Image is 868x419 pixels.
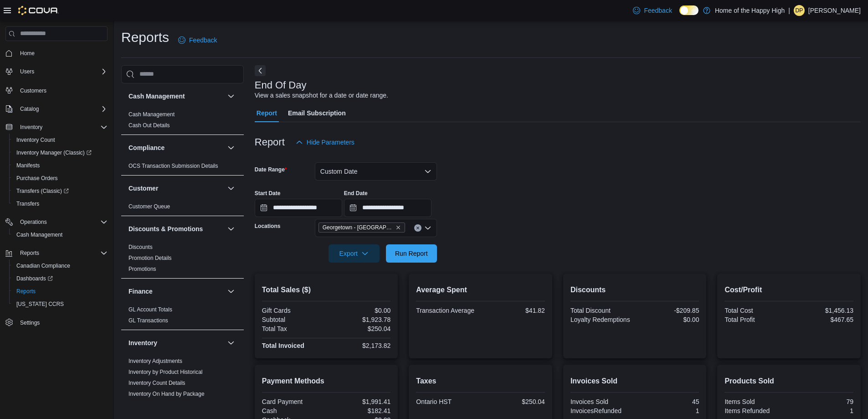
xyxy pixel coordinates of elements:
[20,105,39,113] span: Catalog
[796,5,803,16] span: DP
[128,338,224,347] button: Inventory
[9,185,111,197] a: Transfers (Classic)
[9,146,111,159] a: Inventory Manager (Classic)
[715,5,785,16] p: Home of the Happy High
[255,91,388,100] div: View a sales snapshot for a date or date range.
[13,286,108,297] span: Reports
[128,92,185,101] h3: Cash Management
[328,342,390,349] div: $2,173.82
[13,286,39,297] a: Reports
[128,380,185,386] a: Inventory Count Details
[629,1,675,20] a: Feedback
[128,224,224,233] button: Discounts & Promotions
[128,184,158,193] h3: Customer
[386,244,437,263] button: Run Report
[226,183,236,194] button: Customer
[328,407,390,414] div: $182.41
[570,307,633,314] div: Total Discount
[483,307,545,314] div: $41.82
[13,260,74,271] a: Canadian Compliance
[416,285,545,295] h2: Average Spent
[128,243,153,251] span: Discounts
[128,224,203,233] h3: Discounts & Promotions
[570,407,633,414] div: InvoicesRefunded
[20,124,42,131] span: Inventory
[16,275,53,282] span: Dashboards
[16,103,108,114] span: Catalog
[13,273,108,284] span: Dashboards
[9,272,111,285] a: Dashboards
[724,307,787,314] div: Total Cost
[255,199,342,217] input: Press the down key to open a popover containing a calendar.
[570,285,699,295] h2: Discounts
[13,186,72,197] a: Transfers (Classic)
[328,325,390,332] div: $250.04
[637,398,699,405] div: 45
[175,31,221,49] a: Feedback
[637,307,699,314] div: -$209.85
[416,376,545,387] h2: Taxes
[416,307,478,314] div: Transaction Average
[262,316,324,323] div: Subtotal
[2,83,111,97] button: Customers
[128,287,153,296] h3: Finance
[16,122,46,133] button: Inventory
[13,198,43,209] a: Transfers
[16,187,69,195] span: Transfers (Classic)
[18,6,59,15] img: Cova
[255,166,287,173] label: Date Range
[637,316,699,323] div: $0.00
[226,286,236,297] button: Finance
[5,43,108,353] nav: Complex example
[13,134,108,145] span: Inventory Count
[570,398,633,405] div: Invoices Sold
[121,242,244,278] div: Discounts & Promotions
[637,407,699,414] div: 1
[121,201,244,216] div: Customer
[791,307,853,314] div: $1,456.13
[121,304,244,330] div: Finance
[226,223,236,234] button: Discounts & Promotions
[13,229,108,240] span: Cash Management
[16,149,92,156] span: Inventory Manager (Classic)
[255,80,307,91] h3: End Of Day
[128,255,172,261] a: Promotion Details
[328,398,390,405] div: $1,991.41
[13,147,95,158] a: Inventory Manager (Classic)
[128,203,170,210] a: Customer Queue
[16,103,42,114] button: Catalog
[128,244,153,250] a: Discounts
[424,224,431,232] button: Open list of options
[16,84,108,96] span: Customers
[226,91,236,102] button: Cash Management
[128,184,224,193] button: Customer
[128,162,218,170] span: OCS Transaction Submission Details
[255,222,281,230] label: Locations
[128,92,224,101] button: Cash Management
[128,122,170,129] span: Cash Out Details
[791,316,853,323] div: $467.65
[128,143,224,152] button: Compliance
[121,109,244,134] div: Cash Management
[16,217,108,228] span: Operations
[226,337,236,348] button: Inventory
[13,173,62,184] a: Purchase Orders
[307,138,354,147] span: Hide Parameters
[679,5,699,15] input: Dark Mode
[16,300,64,308] span: [US_STATE] CCRS
[128,143,164,152] h3: Compliance
[483,398,545,405] div: $250.04
[724,398,787,405] div: Items Sold
[128,357,182,365] span: Inventory Adjustments
[128,265,156,273] span: Promotions
[292,133,358,151] button: Hide Parameters
[262,307,324,314] div: Gift Cards
[257,104,277,122] span: Report
[13,173,108,184] span: Purchase Orders
[9,172,111,185] button: Purchase Orders
[13,147,108,158] span: Inventory Manager (Classic)
[323,223,394,232] span: Georgetown - [GEOGRAPHIC_DATA] - Fire & Flower
[328,316,390,323] div: $1,923.78
[2,316,111,329] button: Settings
[128,391,205,397] a: Inventory On Hand by Package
